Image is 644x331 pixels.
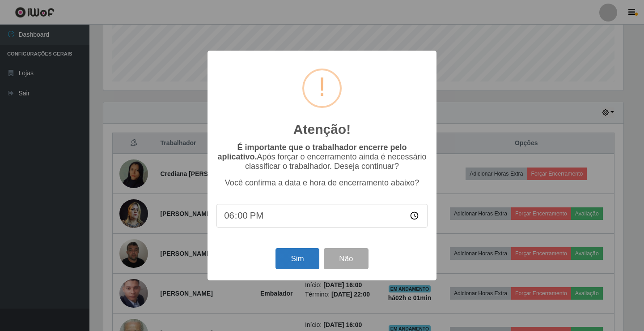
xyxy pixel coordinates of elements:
button: Não [324,248,368,269]
b: É importante que o trabalhador encerre pelo aplicativo. [217,143,407,161]
button: Sim [275,248,319,269]
p: Você confirma a data e hora de encerramento abaixo? [216,178,428,188]
p: Após forçar o encerramento ainda é necessário classificar o trabalhador. Deseja continuar? [216,143,428,171]
h2: Atenção! [293,121,351,138]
